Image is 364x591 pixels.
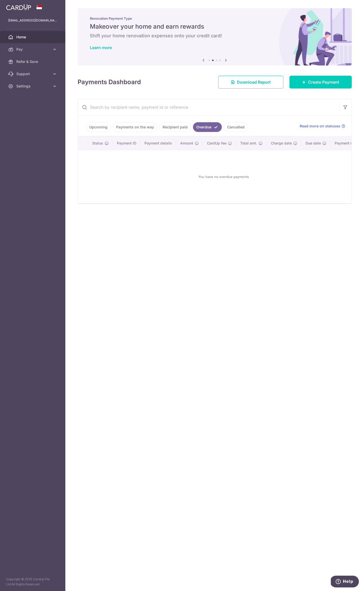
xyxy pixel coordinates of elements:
a: Learn more [90,45,112,50]
span: Total amt. [240,141,257,146]
span: Refer & Save [16,59,50,64]
span: CardUp fee [207,141,226,146]
h6: Shift your home renovation expenses onto your credit card! [90,33,339,39]
span: Support [16,71,50,76]
input: Search by recipient name, payment id or reference [78,99,339,115]
a: Read more on statuses [300,124,345,129]
iframe: Opens a widget where you can find more information [331,576,359,588]
h5: Makeover your home and earn rewards [90,23,339,31]
span: Download Report [237,79,271,85]
a: Cancelled [224,122,248,132]
th: Payment ID [113,137,140,150]
h4: Payments Dashboard [78,77,141,87]
a: Upcoming [86,122,111,132]
a: Recipient paid [159,122,191,132]
span: Due date [306,141,321,146]
p: [EMAIL_ADDRESS][DOMAIN_NAME] [8,18,57,23]
a: Create Payment [289,76,352,88]
th: Payment details [140,137,176,150]
span: Pay [16,47,50,52]
a: Download Report [218,76,283,88]
span: Charge date [271,141,292,146]
img: Renovation banner [78,8,352,65]
span: Read more on statuses [300,124,340,129]
span: Home [16,35,50,40]
p: Renovation Payment Type [90,16,339,20]
img: CardUp [6,4,31,10]
span: Create Payment [308,79,339,85]
a: Payments on the way [113,122,157,132]
div: You have no overdue payments [84,154,363,199]
span: Settings [16,84,50,89]
span: Status [92,141,103,146]
span: Amount [180,141,193,146]
a: Overdue [193,122,222,132]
